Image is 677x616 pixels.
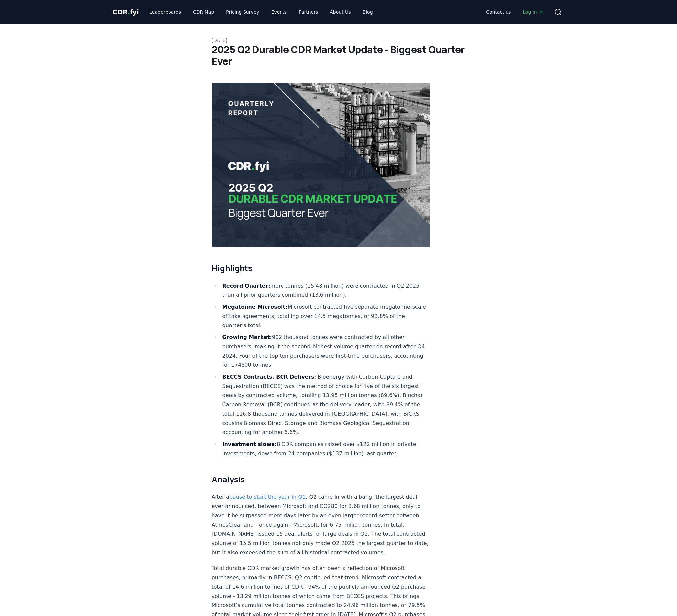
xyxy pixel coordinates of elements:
li: : Bioenergy with Carbon Capture and Sequestration (BECCS) was the method of choice for five of th... [220,372,431,437]
nav: Main [144,6,378,18]
h2: Analysis [212,474,431,485]
a: Blog [357,6,378,18]
li: more tonnes (15.48 million) were contracted in Q2 2025 than all prior quarters combined (13.6 mil... [220,281,431,300]
p: After a , Q2 came in with a bang: the largest deal ever announced, between Microsoft and CO280 fo... [212,493,431,557]
p: [DATE] [212,37,466,44]
a: pause to start the year in Q1 [229,494,306,500]
strong: BECCS Contracts, BCR Delivers [222,374,314,380]
a: CDR.fyi [113,7,139,17]
strong: Investment slows: [222,441,277,447]
strong: Record Quarter: [222,283,270,289]
li: 902 thousand tonnes were contracted by all other purchasers, making it the second-highest volume ... [220,333,431,370]
img: blog post image [212,83,431,247]
span: . [128,8,130,16]
strong: Growing Market: [222,334,272,340]
strong: Megatonne Microsoft: [222,304,288,310]
a: Log in [517,6,548,18]
a: CDR Map [188,6,219,18]
a: Pricing Survey [221,6,264,18]
h2: Highlights [212,263,431,273]
a: About Us [324,6,356,18]
a: Leaderboards [144,6,186,18]
li: Microsoft contracted five separate megatonne-scale offtake agreements, totalling over 14.5 megato... [220,302,431,330]
span: CDR fyi [113,8,139,16]
a: Contact us [481,6,516,18]
li: 8 CDR companies raised over $122 million in private investments, down from 24 companies ($137 mil... [220,440,431,458]
h1: 2025 Q2 Durable CDR Market Update - Biggest Quarter Ever [212,44,466,67]
a: Events [266,6,292,18]
nav: Main [481,6,548,18]
span: Log in [523,9,543,15]
a: Partners [293,6,323,18]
